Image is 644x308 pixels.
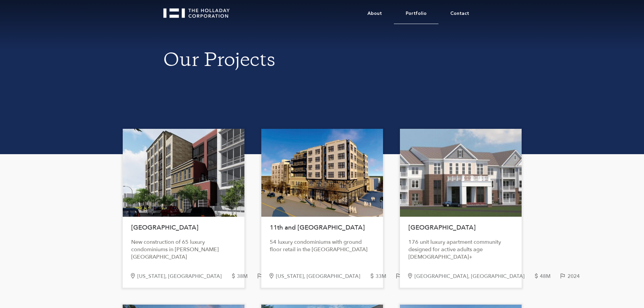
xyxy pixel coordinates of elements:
[394,3,438,24] a: Portfolio
[356,3,394,24] a: About
[568,274,588,279] div: 2024
[276,274,369,279] div: [US_STATE], [GEOGRAPHIC_DATA]
[376,274,395,279] div: 33M
[408,238,513,261] div: 176 unit luxury apartment community designed for active adults age [DEMOGRAPHIC_DATA]+
[540,274,559,279] div: 48M
[237,274,256,279] div: 38M
[163,3,236,18] a: home
[163,51,481,72] h1: Our Projects
[131,238,236,261] div: New construction of 65 luxury condominiums in [PERSON_NAME][GEOGRAPHIC_DATA]
[270,220,375,235] h1: 11th and [GEOGRAPHIC_DATA]
[408,220,513,235] h1: [GEOGRAPHIC_DATA]
[438,3,481,24] a: Contact
[137,274,230,279] div: [US_STATE], [GEOGRAPHIC_DATA]
[131,220,236,235] h1: [GEOGRAPHIC_DATA]
[270,238,375,253] div: 54 luxury condominiums with ground floor retail in the [GEOGRAPHIC_DATA]
[414,274,533,279] div: [GEOGRAPHIC_DATA], [GEOGRAPHIC_DATA]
